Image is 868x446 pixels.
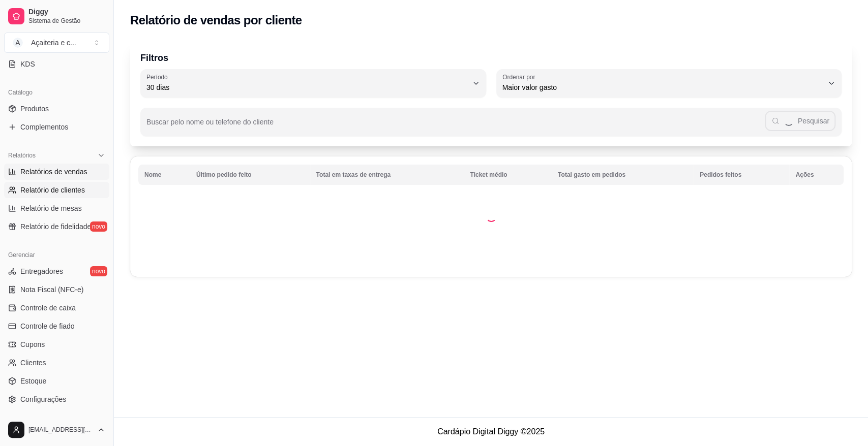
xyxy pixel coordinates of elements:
a: Complementos [4,119,109,135]
span: Clientes [20,358,46,368]
button: Select a team [4,33,109,53]
span: Entregadores [20,266,63,276]
span: Controle de fiado [20,321,75,331]
div: Catálogo [4,84,109,101]
span: Relatório de mesas [20,203,82,213]
a: Relatório de mesas [4,200,109,216]
a: KDS [4,56,109,72]
span: [EMAIL_ADDRESS][DOMAIN_NAME] [28,426,93,434]
span: Produtos [20,104,49,114]
footer: Cardápio Digital Diggy © 2025 [114,417,868,446]
a: Controle de fiado [4,318,109,334]
span: Sistema de Gestão [28,17,105,25]
span: Complementos [20,122,68,132]
a: Relatórios de vendas [4,164,109,180]
span: KDS [20,59,35,69]
a: Estoque [4,373,109,389]
span: Maior valor gasto [502,82,824,92]
a: Relatório de fidelidadenovo [4,218,109,235]
span: Nota Fiscal (NFC-e) [20,284,83,295]
a: Clientes [4,355,109,371]
a: Configurações [4,391,109,407]
a: DiggySistema de Gestão [4,4,109,28]
button: Período30 dias [140,69,486,98]
div: Açaiteria e c ... [31,38,76,48]
input: Buscar pelo nome ou telefone do cliente [146,121,765,131]
h2: Relatório de vendas por cliente [130,12,302,28]
span: Relatórios de vendas [20,167,87,177]
span: Diggy [28,8,105,17]
button: Ordenar porMaior valor gasto [496,69,842,98]
div: Loading [486,212,496,222]
span: Cupons [20,339,45,349]
a: Cupons [4,336,109,353]
div: Gerenciar [4,247,109,263]
span: 30 dias [146,82,468,92]
a: Entregadoresnovo [4,263,109,279]
button: [EMAIL_ADDRESS][DOMAIN_NAME] [4,418,109,442]
span: Controle de caixa [20,303,76,313]
span: Relatórios [8,151,36,160]
p: Filtros [140,51,842,65]
a: Controle de caixa [4,300,109,316]
span: Relatório de fidelidade [20,221,91,232]
label: Ordenar por [502,73,538,81]
a: Nota Fiscal (NFC-e) [4,281,109,298]
span: Estoque [20,376,46,386]
a: Produtos [4,101,109,117]
span: Configurações [20,394,66,404]
span: A [13,38,23,48]
label: Período [146,73,171,81]
a: Relatório de clientes [4,182,109,198]
span: Relatório de clientes [20,185,85,195]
